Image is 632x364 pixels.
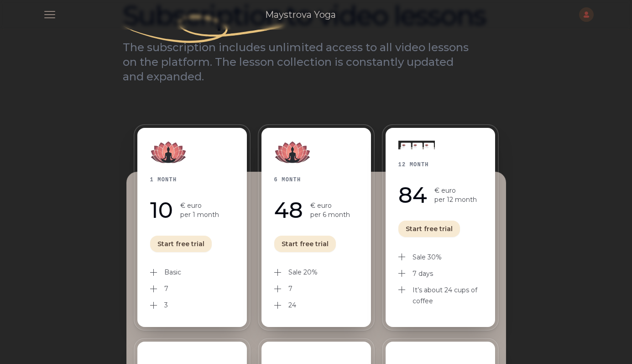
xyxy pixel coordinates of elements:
[398,221,460,237] button: Start free trial
[150,267,234,278] li: Basic
[310,201,350,210] p: € euro
[150,199,173,221] div: 10
[274,283,358,294] li: 7
[398,252,482,263] li: Sale 30%
[274,267,358,278] li: Sale 20%
[434,186,477,195] p: € euro
[310,210,350,219] p: per 6 month
[180,210,219,219] p: per 1 month
[398,141,435,149] img: 12 month
[150,175,234,185] h2: 1 month
[150,300,234,311] li: 3
[398,184,427,206] div: 84
[274,199,303,221] div: 48
[274,175,358,185] h2: 6 month
[265,8,336,21] a: Maystrova Yoga
[274,141,311,164] img: 6 mont
[274,236,336,252] button: Start free trial
[150,141,187,164] img: 1 mont
[434,195,477,204] p: per 12 month
[274,300,358,311] li: 24
[398,160,482,169] h2: 12 month
[398,285,482,306] li: It’s about 24 cups of coffee
[150,236,212,252] button: Start free trial
[123,40,473,84] p: The subscription includes unlimited access to all video lessons on the platform. The lesson colle...
[180,201,219,210] p: € euro
[150,283,234,294] li: 7
[398,268,482,279] li: 7 days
